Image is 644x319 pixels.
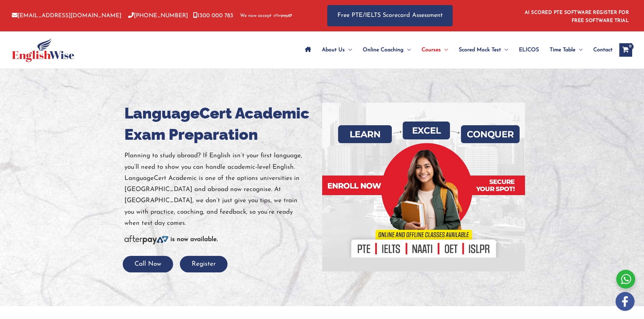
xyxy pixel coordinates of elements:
span: About Us [322,38,345,62]
button: Call Now [123,256,173,272]
span: Menu Toggle [441,38,448,62]
button: Register [180,256,228,272]
a: About UsMenu Toggle [316,38,357,62]
img: cropped-ew-logo [12,38,74,62]
a: AI SCORED PTE SOFTWARE REGISTER FOR FREE SOFTWARE TRIAL [525,10,629,23]
a: Call Now [123,261,173,267]
span: Menu Toggle [345,38,352,62]
a: Online CoachingMenu Toggle [357,38,416,62]
a: 1300 000 783 [193,13,233,19]
nav: Site Navigation: Main Menu [300,38,613,62]
img: white-facebook.png [616,292,635,311]
aside: Header Widget 1 [521,5,632,27]
span: Menu Toggle [575,38,582,62]
img: Afterpay-Logo [273,14,292,18]
span: Menu Toggle [404,38,411,62]
h1: LanguageCert Academic Exam Preparation [124,103,317,145]
span: Contact [593,38,613,62]
b: is now available. [170,236,218,243]
a: Free PTE/IELTS Scorecard Assessment [327,5,453,26]
span: We now accept [240,12,271,19]
a: ELICOS [514,38,544,62]
a: [PHONE_NUMBER] [128,13,188,19]
a: [EMAIL_ADDRESS][DOMAIN_NAME] [12,13,121,19]
a: Register [180,261,228,267]
span: Courses [422,38,441,62]
span: ELICOS [519,38,539,62]
img: Afterpay-Logo [124,235,168,244]
span: Scored Mock Test [459,38,501,62]
a: Time TableMenu Toggle [544,38,588,62]
a: View Shopping Cart, empty [619,43,632,57]
a: Scored Mock TestMenu Toggle [453,38,514,62]
a: CoursesMenu Toggle [416,38,453,62]
p: Planning to study abroad? If English isn’t your first language, you’ll need to show you can handl... [124,150,317,229]
a: Contact [588,38,613,62]
span: Time Table [550,38,575,62]
span: Online Coaching [363,38,404,62]
span: Menu Toggle [501,38,508,62]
